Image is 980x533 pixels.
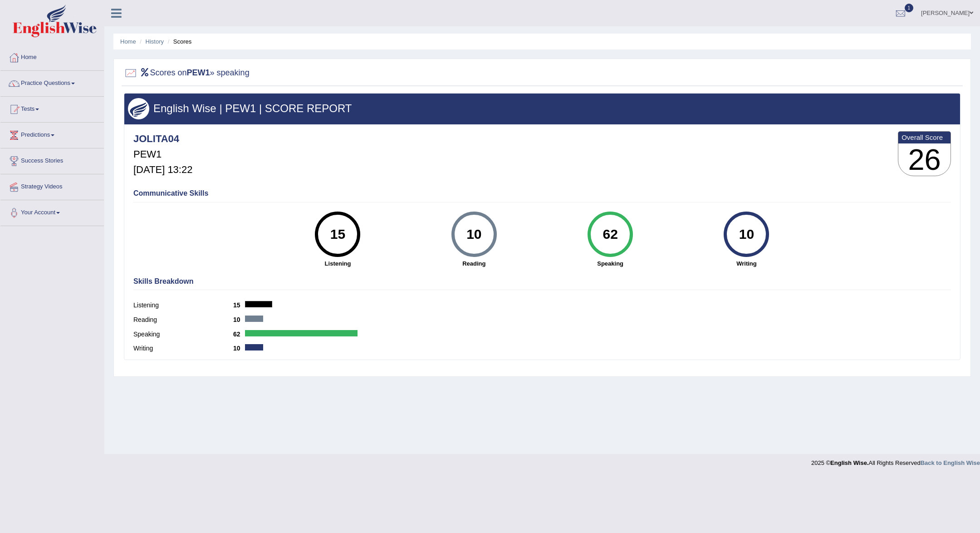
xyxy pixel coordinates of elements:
a: History [146,38,164,45]
a: Your Account [0,200,104,223]
label: Reading [133,315,233,325]
div: 15 [321,215,354,253]
li: Scores [166,37,192,46]
strong: Writing [683,259,810,268]
h4: Skills Breakdown [133,277,951,286]
h5: [DATE] 13:22 [133,164,192,175]
h5: PEW1 [133,149,192,160]
h3: 26 [898,143,951,176]
div: 62 [593,215,627,253]
div: 10 [730,215,763,253]
strong: English Wise. [830,459,868,466]
b: Overall Score [902,133,947,141]
a: Home [120,38,136,45]
h3: English Wise | PEW1 | SCORE REPORT [128,103,956,114]
div: 2025 © All Rights Reserved [811,454,980,467]
a: Practice Questions [0,71,104,94]
span: 1 [905,4,914,12]
b: 10 [233,345,245,352]
strong: Reading [411,259,538,268]
a: Tests [0,97,104,119]
b: PEW1 [187,68,210,77]
a: Strategy Videos [0,174,104,197]
a: Predictions [0,123,104,145]
strong: Speaking [547,259,674,268]
div: 10 [457,215,490,253]
label: Speaking [133,330,233,339]
a: Success Stories [0,148,104,171]
strong: Listening [274,259,401,268]
h2: Scores on » speaking [124,66,250,80]
b: 62 [233,331,245,338]
label: Listening [133,301,233,310]
h4: JOLITA04 [133,133,192,144]
h4: Communicative Skills [133,189,951,197]
label: Writing [133,344,233,353]
b: 10 [233,316,245,323]
a: Home [0,45,104,68]
img: wings.png [128,98,149,119]
a: Back to English Wise [921,459,980,466]
b: 15 [233,301,245,309]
